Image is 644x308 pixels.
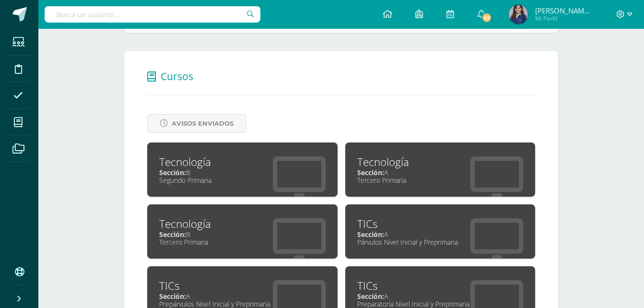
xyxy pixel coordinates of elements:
[147,204,338,259] a: TecnologíaSección:BTercero Primaria
[357,278,524,293] div: TICs
[159,292,326,301] div: A
[159,176,326,185] div: Segundo Primaria
[357,168,524,177] div: A
[159,292,186,301] span: Sección:
[159,237,326,247] div: Tercero Primaria
[345,204,536,259] a: TICsSección:APárvulos Nivel Inicial y Preprimaria
[357,292,384,301] span: Sección:
[159,154,326,169] div: Tecnología
[159,168,186,177] span: Sección:
[159,278,326,293] div: TICs
[159,230,326,239] div: B
[159,168,326,177] div: B
[345,142,536,197] a: TecnologíaSección:ATercero Primaria
[357,230,384,239] span: Sección:
[357,154,524,169] div: Tecnología
[535,6,593,15] span: [PERSON_NAME][MEDICAL_DATA]
[357,176,524,185] div: Tercero Primaria
[172,115,234,132] span: Avisos Enviados
[509,5,528,24] img: db8d0f3a3f1a4186aed9c51f0b41ee79.png
[481,12,492,23] span: 41
[357,216,524,231] div: TICs
[147,142,338,197] a: TecnologíaSección:BSegundo Primaria
[357,237,524,247] div: Párvulos Nivel Inicial y Preprimaria
[45,6,260,23] input: Busca un usuario...
[535,14,593,23] span: Mi Perfil
[357,292,524,301] div: A
[357,168,384,177] span: Sección:
[159,216,326,231] div: Tecnología
[357,230,524,239] div: A
[159,230,186,239] span: Sección:
[147,114,246,133] a: Avisos Enviados
[161,70,193,83] span: Cursos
